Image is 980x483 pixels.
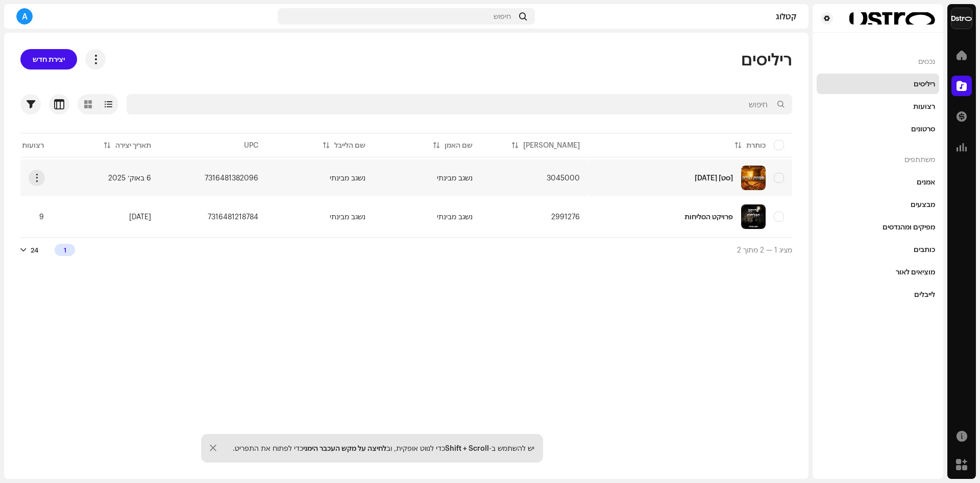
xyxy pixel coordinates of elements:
[817,49,939,74] re-a-nav-header: נכסים
[494,12,511,20] span: חיפוש
[883,223,935,231] div: מפיקים ומהנדסים
[55,244,75,256] div: 1
[330,213,365,220] span: נשגב מבינתי
[334,140,365,150] div: שם הלייבל
[33,49,65,70] span: יצירת חדש
[741,204,766,229] img: 94e5f6ef-caab-4d0e-93e6-3d4093316445
[445,444,489,452] strong: Shift + Scroll
[951,8,972,29] img: a754eb8e-f922-4056-8001-d1d15cdf72ef
[914,80,935,88] div: ריליסים
[914,290,935,298] div: לייבלים
[205,174,258,181] span: 7316481382096
[31,246,38,254] div: 24
[437,213,473,220] div: נשגב מבינתי
[523,140,580,150] div: [PERSON_NAME]
[817,284,939,305] re-m-nav-item: לייבלים
[817,74,939,94] re-m-nav-item: ריליסים
[16,8,33,25] div: A
[746,140,766,150] div: כותרת
[539,12,796,20] div: קטלוג
[741,49,792,70] span: ריליסים
[817,194,939,215] re-m-nav-item: מבצעים
[911,200,935,209] div: מבצעים
[684,213,733,220] div: פרויקט הסליחות
[129,213,151,220] span: 28 באוג׳ 2025
[817,217,939,237] re-m-nav-item: מפיקים ומהנדסים
[849,12,935,25] img: 337b0658-c9ae-462c-ae88-222994b868a4
[896,268,935,276] div: מוציאים לאור
[817,172,939,192] re-m-nav-item: אמנים
[917,178,935,186] div: אמנים
[551,213,580,220] span: 2991276
[817,262,939,282] re-m-nav-item: מוציאים לאור
[233,444,534,452] div: יש להשתמש ב- כדי לנווט אופקית, וב כדי לפתוח את התפריט.
[108,174,151,181] span: 6 באוק׳ 2025
[741,166,766,190] img: def65446-1c7d-4653-8181-65b0271c3b39
[817,119,939,139] re-m-nav-item: סרטונים
[913,102,935,110] div: רצועות
[817,96,939,117] re-m-nav-item: רצועות
[547,174,580,181] span: 3045000
[911,125,935,133] div: סרטונים
[115,140,151,150] div: תאריך יצירה
[303,444,386,452] strong: לחיצה על מקש העכבר הימני
[208,213,258,220] span: 7316481218784
[437,174,473,181] div: נשגב מבינתי
[817,147,939,172] re-a-nav-header: משתתפים
[817,239,939,260] re-m-nav-item: כותבים
[127,94,792,114] input: חיפוש
[445,140,473,150] div: שם האמן
[330,174,365,181] span: נשגב מבינתי
[914,245,935,254] div: כותבים
[737,245,792,254] span: מציג 1 — 2 מתוך 2
[695,174,733,181] div: שמחת תורה [סט]
[20,49,77,70] button: יצירת חדש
